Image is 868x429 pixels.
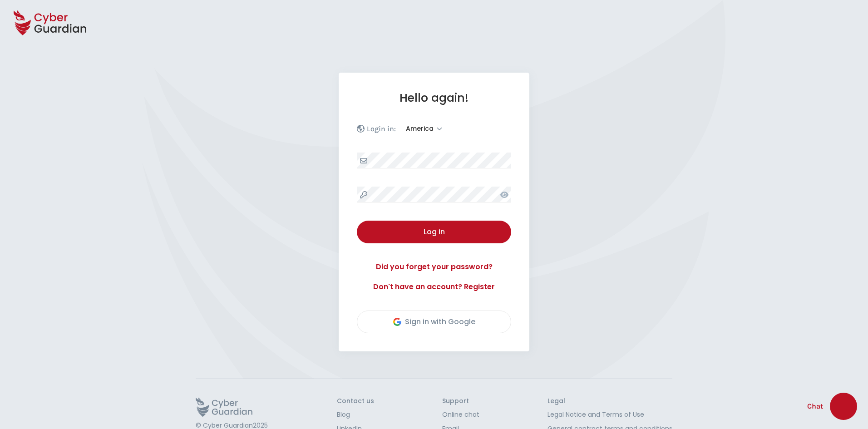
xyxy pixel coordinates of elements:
h3: Legal [547,397,672,405]
p: Login in: [367,124,396,133]
h3: Support [442,397,479,405]
div: Sign in with Google [393,316,475,327]
div: Log in [364,227,504,237]
button: Log in [357,221,511,243]
button: Sign in with Google [357,311,511,333]
span: Chat [807,401,823,412]
a: Don't have an account? Register [357,281,511,292]
a: Did you forget your password? [357,261,511,272]
h3: Contact us [337,397,374,405]
a: Legal Notice and Terms of Use [547,410,672,419]
a: Online chat [442,410,479,419]
h1: Hello again! [357,91,511,105]
a: Blog [337,410,374,419]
